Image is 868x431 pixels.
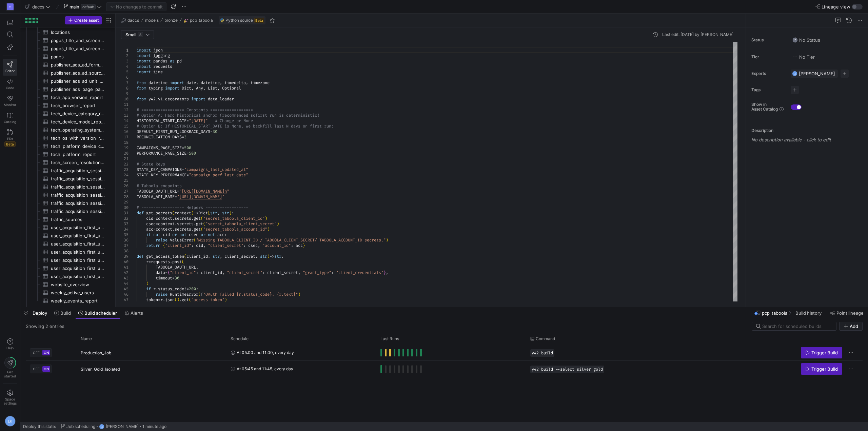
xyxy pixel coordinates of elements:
span: tech_platform_device_category_report​​​​​​​​​ [51,142,105,150]
span: Python source [225,18,253,23]
div: 27 [121,189,129,194]
span: [URL][DOMAIN_NAME] [179,194,222,199]
span: OFF [33,367,40,371]
span: = [186,172,189,178]
a: locations​​​​​​​​​ [23,28,113,36]
span: 500 [189,151,196,156]
span: data_loader [208,96,234,102]
button: Alerts [121,307,146,319]
span: -> [194,210,198,216]
span: user_acquisition_first_user_source_report​​​​​​​​​ [51,273,105,280]
span: pages​​​​​​​​​ [51,53,105,61]
span: publisher_ads_page_path_report​​​​​​​​​ [51,85,105,93]
span: Editor [5,69,15,73]
span: , [191,85,194,91]
span: tech_os_with_version_report​​​​​​​​​ [51,134,105,142]
span: get_secrets [146,210,172,216]
button: bronze [163,16,179,24]
a: Code [3,76,17,93]
span: Optional [222,85,241,91]
span: traffic_acquisition_session_campaign_report​​​​​​​​​ [51,167,105,175]
div: 20 [121,151,129,156]
button: daccs [120,16,141,24]
span: models [145,18,159,23]
span: 30 [213,129,217,134]
span: pages_title_and_screen_class_report​​​​​​​​​ [51,37,105,44]
a: traffic_acquisition_session_source_report​​​​​​​​​ [23,207,113,215]
span: publisher_ads_ad_source_report​​​​​​​​​ [51,69,105,77]
span: = [175,194,177,199]
span: import [137,69,151,75]
button: pcp_taboola [182,16,215,24]
span: Dict [182,85,191,91]
span: bronze [164,18,178,23]
a: D [3,1,17,13]
span: , [203,85,205,91]
span: Status [751,38,785,42]
span: [PERSON_NAME] [799,71,835,76]
span: import [191,96,205,102]
button: LK [3,414,17,428]
span: timedelta [224,80,246,85]
a: user_acquisition_first_user_source_medium_report​​​​​​​​​ [23,256,113,264]
span: CAMPAIGNS_PAGE_SIZE [137,145,182,151]
span: , [246,80,248,85]
span: " [227,189,229,194]
div: Press SPACE to select this row. [23,166,113,175]
img: No status [792,37,798,43]
div: 24 [121,172,129,178]
button: Add [839,322,863,331]
span: json [153,47,163,53]
a: traffic_acquisition_session_default_channel_grouping_report​​​​​​​​​ [23,175,113,183]
span: = [186,151,189,156]
div: 4 [121,64,129,69]
a: weekly_events_report​​​​​​​​​ [23,297,113,305]
span: HISTORICAL_START_DATE [137,118,186,123]
a: website_overview​​​​​​​​​ [23,280,113,289]
a: user_acquisition_first_user_google_ads_ad_group_name_report​​​​​​​​​ [23,232,113,240]
span: # Option A: Hard historical anchor (recommended so [137,113,255,118]
span: DEFAULT_FIRST_RUN_LOOKBACK_DAYS [137,129,210,134]
span: "campaigns_last_updated_at" [184,167,248,172]
span: tech_platform_report​​​​​​​​​ [51,151,105,158]
span: [ [208,210,210,216]
a: publisher_ads_ad_source_report​​​​​​​​​ [23,69,113,77]
span: 500 [184,145,191,151]
a: user_acquisition_first_user_medium_report​​​​​​​​​ [23,248,113,256]
span: # ================== Constants ================== [137,107,253,113]
span: Code [6,86,14,90]
span: import [137,64,151,69]
span: user_acquisition_first_user_google_ads_ad_group_name_report​​​​​​​​​ [51,232,105,240]
span: first run is deterministic) [255,113,319,118]
span: n [224,189,227,194]
span: typing [149,85,163,91]
span: import [137,53,151,58]
span: RECONCILIATION_DAYS [137,134,182,140]
button: Point lineage [827,307,867,319]
button: models [143,16,160,24]
span: , [196,80,198,85]
div: 3 [121,58,129,64]
span: "campaign_perf_last_date" [189,172,248,178]
span: TABOOLA_OAUTH_URL [137,189,177,194]
span: = [182,134,184,140]
input: Search for scheduled builds [762,324,832,329]
div: Press SPACE to select this row. [23,158,113,166]
a: user_acquisition_first_user_source_report​​​​​​​​​ [23,272,113,280]
a: Catalog [3,110,17,126]
span: Tier [751,55,785,59]
span: = [186,118,189,123]
button: Trigger Build [801,363,842,375]
div: 2 [121,53,129,58]
div: 12 [121,107,129,113]
div: Press SPACE to select this row. [23,101,113,110]
div: 26 [121,183,129,189]
span: ON [44,367,49,371]
div: Press SPACE to select this row. [23,183,113,191]
span: . [156,96,158,102]
span: traffic_acquisition_session_source_report​​​​​​​​​ [51,208,105,215]
span: Alerts [131,310,143,316]
div: Press SPACE to select this row. [23,61,113,69]
span: v1 [158,96,163,102]
button: Help [3,335,17,353]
